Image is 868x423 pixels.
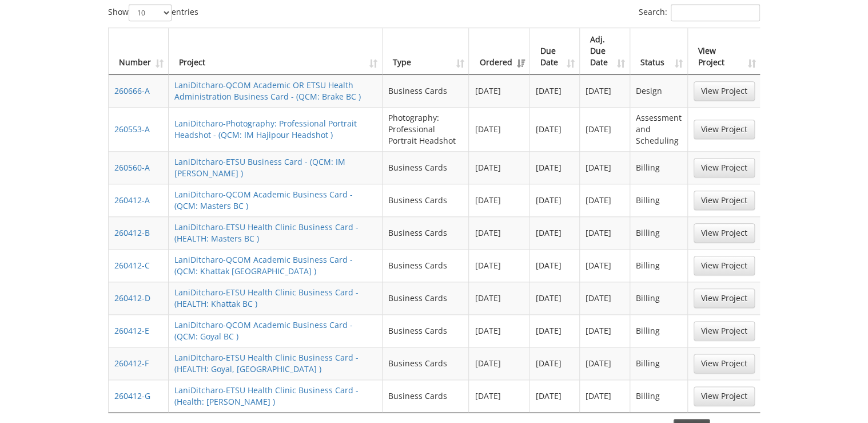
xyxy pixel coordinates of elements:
a: 260412-F [114,358,149,369]
td: Billing [630,184,688,216]
td: [DATE] [469,347,529,379]
td: [DATE] [529,314,580,347]
td: [DATE] [469,314,529,347]
td: [DATE] [469,216,529,249]
a: LaniDitcharo-ETSU Health Clinic Business Card - (HEALTH: Khattak BC ) [174,287,359,309]
td: Billing [630,347,688,379]
td: Design [630,74,688,107]
td: [DATE] [469,379,529,412]
a: View Project [694,321,755,341]
td: [DATE] [529,107,580,151]
td: Business Cards [383,379,469,412]
td: Billing [630,282,688,314]
input: Search: [671,4,760,21]
a: View Project [694,354,755,373]
a: View Project [694,158,755,177]
td: [DATE] [580,282,630,314]
a: 260412-E [114,325,149,336]
td: [DATE] [469,151,529,184]
a: View Project [694,386,755,406]
a: View Project [694,120,755,139]
th: Project: activate to sort column ascending [169,28,383,74]
td: [DATE] [580,74,630,107]
td: Billing [630,379,688,412]
td: [DATE] [529,249,580,282]
td: Business Cards [383,151,469,184]
td: Business Cards [383,216,469,249]
td: [DATE] [580,379,630,412]
td: [DATE] [469,74,529,107]
a: 260412-G [114,390,150,401]
td: Business Cards [383,282,469,314]
label: Search: [639,4,760,21]
th: Adj. Due Date: activate to sort column ascending [580,28,630,74]
a: 260412-A [114,195,150,205]
td: [DATE] [529,347,580,379]
td: [DATE] [580,184,630,216]
a: LaniDitcharo-QCOM Academic Business Card - (QCM: Goyal BC ) [174,319,353,342]
a: 260412-B [114,227,150,238]
th: Ordered: activate to sort column ascending [469,28,529,74]
a: 260412-C [114,260,150,271]
td: [DATE] [580,107,630,151]
td: Business Cards [383,314,469,347]
a: View Project [694,288,755,308]
a: View Project [694,223,755,243]
th: Status: activate to sort column ascending [630,28,688,74]
td: [DATE] [580,249,630,282]
td: Business Cards [383,347,469,379]
a: LaniDitcharo-QCOM Academic Business Card - (QCM: Masters BC ) [174,189,353,211]
select: Showentries [129,4,172,21]
a: LaniDitcharo-ETSU Health Clinic Business Card - (Health: [PERSON_NAME] ) [174,385,359,407]
td: [DATE] [529,184,580,216]
td: Assessment and Scheduling [630,107,688,151]
th: Number: activate to sort column ascending [109,28,169,74]
a: LaniDitcharo-Photography: Professional Portrait Headshot - (QCM: IM Hajipour Headshot ) [174,118,357,140]
td: Billing [630,151,688,184]
a: 260412-D [114,292,150,303]
td: [DATE] [469,249,529,282]
td: [DATE] [580,347,630,379]
td: [DATE] [580,151,630,184]
td: [DATE] [580,314,630,347]
label: Show entries [108,4,198,21]
a: LaniDitcharo-ETSU Health Clinic Business Card - (HEALTH: Goyal, [GEOGRAPHIC_DATA] ) [174,352,359,374]
td: Business Cards [383,249,469,282]
a: 260560-A [114,162,150,173]
td: [DATE] [529,379,580,412]
a: View Project [694,256,755,275]
a: 260553-A [114,124,150,135]
td: [DATE] [529,216,580,249]
td: Billing [630,249,688,282]
td: Business Cards [383,184,469,216]
td: [DATE] [580,216,630,249]
td: Business Cards [383,74,469,107]
a: LaniDitcharo-QCOM Academic OR ETSU Health Administration Business Card - (QCM: Brake BC ) [174,80,361,102]
a: View Project [694,81,755,101]
td: Photography: Professional Portrait Headshot [383,107,469,151]
td: Billing [630,314,688,347]
a: LaniDitcharo-ETSU Business Card - (QCM: IM [PERSON_NAME] ) [174,156,345,179]
a: LaniDitcharo-QCOM Academic Business Card - (QCM: Khattak [GEOGRAPHIC_DATA] ) [174,254,353,276]
th: View Project: activate to sort column ascending [688,28,761,74]
a: 260666-A [114,85,150,96]
td: Billing [630,216,688,249]
th: Due Date: activate to sort column ascending [529,28,580,74]
a: LaniDitcharo-ETSU Health Clinic Business Card - (HEALTH: Masters BC ) [174,222,359,244]
td: [DATE] [529,282,580,314]
td: [DATE] [529,74,580,107]
td: [DATE] [469,282,529,314]
td: [DATE] [469,107,529,151]
td: [DATE] [469,184,529,216]
a: View Project [694,191,755,210]
th: Type: activate to sort column ascending [383,28,469,74]
td: [DATE] [529,151,580,184]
